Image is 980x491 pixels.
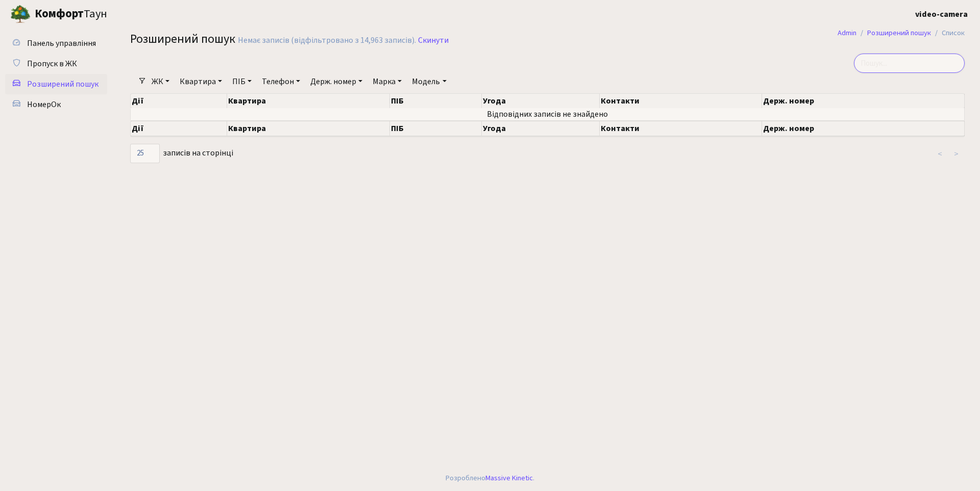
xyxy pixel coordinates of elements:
[762,94,965,108] th: Держ. номер
[390,94,482,108] th: ПІБ
[227,121,390,136] th: Квартира
[485,473,533,483] a: Massive Kinetic
[128,6,153,22] button: Переключити навігацію
[5,74,107,94] a: Розширений пошук
[822,22,980,44] nav: breadcrumb
[176,73,226,90] a: Квартира
[306,73,366,90] a: Держ. номер
[867,28,931,38] a: Розширений пошук
[258,73,304,90] a: Телефон
[390,121,482,136] th: ПІБ
[27,38,96,49] span: Панель управління
[418,36,449,45] a: Скинути
[130,144,160,163] select: записів на сторінці
[600,121,762,136] th: Контакти
[482,121,600,136] th: Угода
[446,473,534,484] div: Розроблено .
[600,94,762,108] th: Контакти
[131,94,227,108] th: Дії
[408,73,450,90] a: Модель
[228,73,256,90] a: ПІБ
[915,8,968,20] a: video-camera
[148,73,174,90] a: ЖК
[130,30,235,48] span: Розширений пошук
[131,108,965,120] td: Відповідних записів не знайдено
[931,28,965,39] li: Список
[838,28,856,38] a: Admin
[130,144,233,163] label: записів на сторінці
[27,79,99,90] span: Розширений пошук
[762,121,965,136] th: Держ. номер
[35,6,84,22] b: Комфорт
[854,54,965,73] input: Пошук...
[27,58,77,69] span: Пропуск в ЖК
[5,33,107,54] a: Панель управління
[5,94,107,115] a: НомерОк
[238,36,416,45] div: Немає записів (відфільтровано з 14,963 записів).
[27,99,61,110] span: НомерОк
[227,94,390,108] th: Квартира
[482,94,600,108] th: Угода
[5,54,107,74] a: Пропуск в ЖК
[369,73,406,90] a: Марка
[10,4,31,24] img: logo.png
[35,6,107,23] span: Таун
[131,121,227,136] th: Дії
